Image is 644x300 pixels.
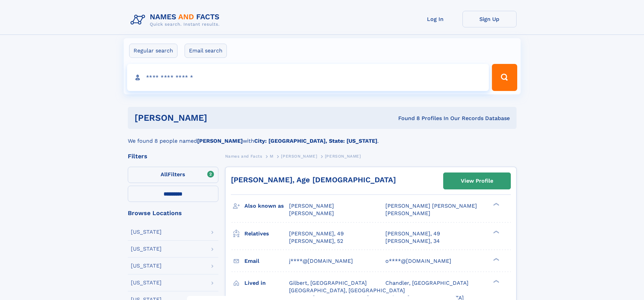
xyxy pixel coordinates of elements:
[492,202,500,207] div: ❯
[225,152,262,160] a: Names and Facts
[281,154,317,159] span: [PERSON_NAME]
[131,246,162,252] div: [US_STATE]
[161,171,168,178] span: All
[444,173,510,189] a: View Profile
[461,173,493,189] div: View Profile
[281,152,317,160] a: [PERSON_NAME]
[303,115,510,122] div: Found 8 Profiles In Our Records Database
[128,210,218,216] div: Browse Locations
[131,229,162,235] div: [US_STATE]
[385,203,477,209] span: [PERSON_NAME] [PERSON_NAME]
[128,129,517,145] div: We found 8 people named with .
[244,200,289,212] h3: Also known as
[492,64,517,91] button: Search Button
[127,64,489,91] input: search input
[244,228,289,239] h3: Relatives
[131,263,162,269] div: [US_STATE]
[385,230,440,237] a: [PERSON_NAME], 49
[128,11,225,29] img: Logo Names and Facts
[128,153,218,159] div: Filters
[289,237,343,245] a: [PERSON_NAME], 52
[385,210,430,216] span: [PERSON_NAME]
[492,279,500,283] div: ❯
[289,203,334,209] span: [PERSON_NAME]
[270,154,273,159] span: M
[244,255,289,267] h3: Email
[289,287,405,294] span: [GEOGRAPHIC_DATA], [GEOGRAPHIC_DATA]
[408,11,462,27] a: Log In
[270,152,273,160] a: M
[185,44,227,58] label: Email search
[135,114,303,122] h1: [PERSON_NAME]
[244,277,289,289] h3: Lived in
[385,237,440,245] a: [PERSON_NAME], 34
[128,167,218,183] label: Filters
[254,138,377,144] b: City: [GEOGRAPHIC_DATA], State: [US_STATE]
[492,230,500,234] div: ❯
[197,138,243,144] b: [PERSON_NAME]
[385,280,469,286] span: Chandler, [GEOGRAPHIC_DATA]
[462,11,517,27] a: Sign Up
[492,257,500,261] div: ❯
[131,280,162,285] div: [US_STATE]
[325,154,361,159] span: [PERSON_NAME]
[129,44,177,58] label: Regular search
[289,280,367,286] span: Gilbert, [GEOGRAPHIC_DATA]
[289,210,334,216] span: [PERSON_NAME]
[231,176,396,184] a: [PERSON_NAME], Age [DEMOGRAPHIC_DATA]
[289,230,344,237] a: [PERSON_NAME], 49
